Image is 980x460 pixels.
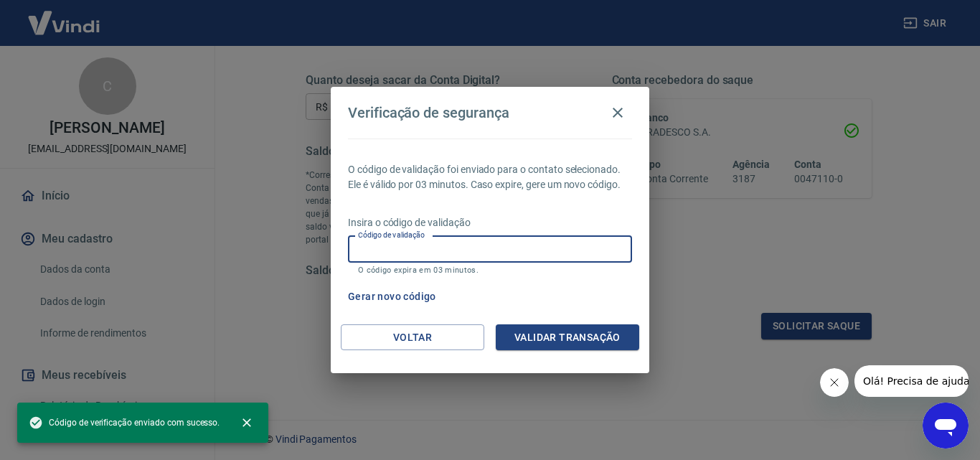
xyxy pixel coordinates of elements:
iframe: Mensagem da empresa [854,365,969,397]
button: Gerar novo código [342,283,442,310]
button: Validar transação [496,324,639,351]
button: close [231,407,263,438]
iframe: Fechar mensagem [820,368,849,397]
p: O código expira em 03 minutos. [358,266,622,275]
label: Código de validação [358,230,425,240]
h4: Verificação de segurança [348,104,509,121]
button: Voltar [341,324,484,351]
iframe: Botão para abrir a janela de mensagens [923,403,969,449]
span: Olá! Precisa de ajuda? [9,10,121,22]
p: O código de validação foi enviado para o contato selecionado. Ele é válido por 03 minutos. Caso e... [348,162,632,192]
p: Insira o código de validação [348,215,632,230]
span: Código de verificação enviado com sucesso. [29,416,220,430]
